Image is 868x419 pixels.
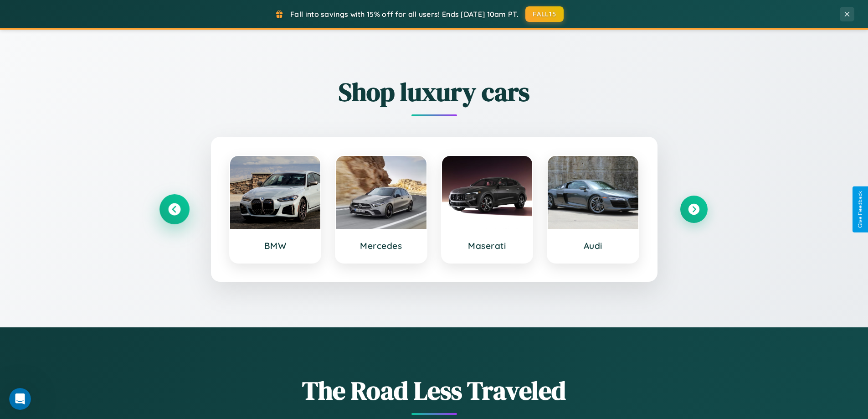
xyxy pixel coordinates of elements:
[161,74,708,109] h2: Shop luxury cars
[161,373,708,408] h1: The Road Less Traveled
[290,10,519,19] span: Fall into savings with 15% off for all users! Ends [DATE] 10am PT.
[451,240,524,251] h3: Maserati
[857,191,863,228] div: Give Feedback
[345,240,417,251] h3: Mercedes
[239,240,312,251] h3: BMW
[557,240,629,251] h3: Audi
[9,388,31,410] iframe: Intercom live chat
[525,6,564,22] button: FALL15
